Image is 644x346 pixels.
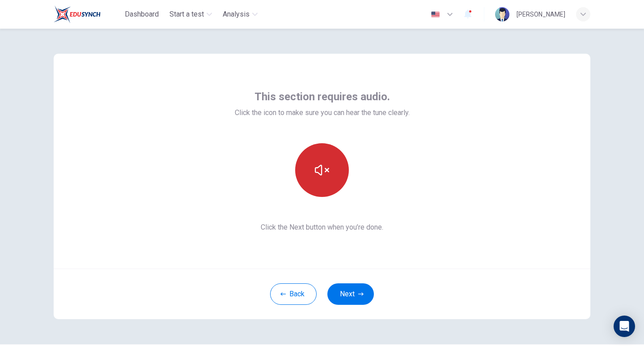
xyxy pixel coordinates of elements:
span: Analysis [223,9,250,20]
button: Back [270,283,317,305]
button: Analysis [219,6,261,22]
button: Next [327,283,374,305]
span: Click the icon to make sure you can hear the tune clearly. [235,107,410,118]
span: Click the Next button when you’re done. [235,222,410,233]
img: EduSynch logo [54,5,101,23]
span: Start a test [169,9,204,20]
div: [PERSON_NAME] [517,9,565,20]
div: Open Intercom Messenger [614,316,635,337]
a: EduSynch logo [54,5,121,23]
span: Dashboard [125,9,159,20]
button: Dashboard [121,6,162,22]
button: Start a test [166,6,216,22]
img: en [430,11,441,18]
span: This section requires audio. [254,90,390,104]
img: Profile picture [495,7,509,21]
